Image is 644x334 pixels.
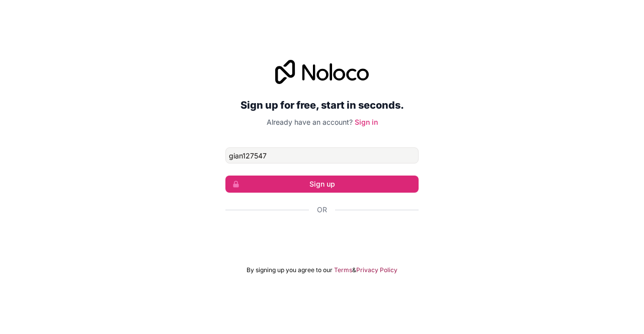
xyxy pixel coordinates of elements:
span: By signing up you agree to our [247,266,333,274]
iframe: Sign in with Google Button [220,226,424,248]
button: Sign up [225,176,419,193]
a: Sign in [355,118,378,126]
span: & [352,266,356,274]
a: Privacy Policy [356,266,397,274]
input: Email address [225,147,419,163]
h2: Sign up for free, start in seconds. [225,96,419,114]
span: Or [317,205,327,215]
span: Already have an account? [267,118,353,126]
a: Terms [334,266,352,274]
